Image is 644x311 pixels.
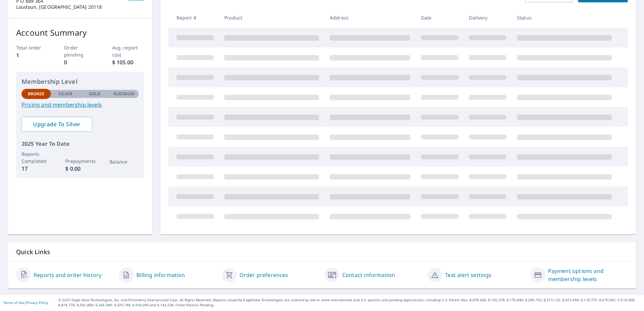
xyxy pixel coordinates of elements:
a: Privacy Policy [26,300,48,305]
p: Balance [109,158,139,165]
th: Product [219,8,324,28]
p: 0 [64,58,96,66]
th: Delivery [463,8,512,28]
p: 2025 Year To Date [22,140,139,148]
th: Address [324,8,416,28]
p: Total order [16,44,48,51]
p: 17 [22,165,51,173]
p: Reports Completed [22,150,51,165]
p: $ 105.00 [112,58,144,66]
p: Membership Level [22,77,139,86]
p: 1 [16,51,48,59]
a: Upgrade To Silver [22,117,92,132]
span: Upgrade To Silver [27,120,87,128]
p: Avg. report cost [112,44,144,58]
a: Terms of Use [3,300,24,305]
th: Date [416,8,464,28]
a: Reports and order history [34,271,101,279]
p: Bronze [28,91,45,97]
a: Order preferences [239,271,288,279]
p: Account Summary [16,27,144,39]
p: Loudoun, [GEOGRAPHIC_DATA] 20118 [16,4,123,10]
a: Text alert settings [445,271,491,279]
a: Billing information [136,271,185,279]
p: Platinum [114,91,135,97]
p: Silver [58,91,72,97]
p: | [3,301,48,305]
p: Gold [89,91,100,97]
th: Report # [168,8,219,28]
a: Pricing and membership levels [22,101,139,109]
p: Quick Links [16,248,628,256]
p: Order pending [64,44,96,58]
p: Prepayments [65,158,95,165]
p: © 2025 Eagle View Technologies, Inc. and Pictometry International Corp. All Rights Reserved. Repo... [58,298,641,308]
p: $ 0.00 [65,165,95,173]
a: Contact information [342,271,395,279]
th: Status [512,8,617,28]
a: Payment options and membership levels [548,267,628,283]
